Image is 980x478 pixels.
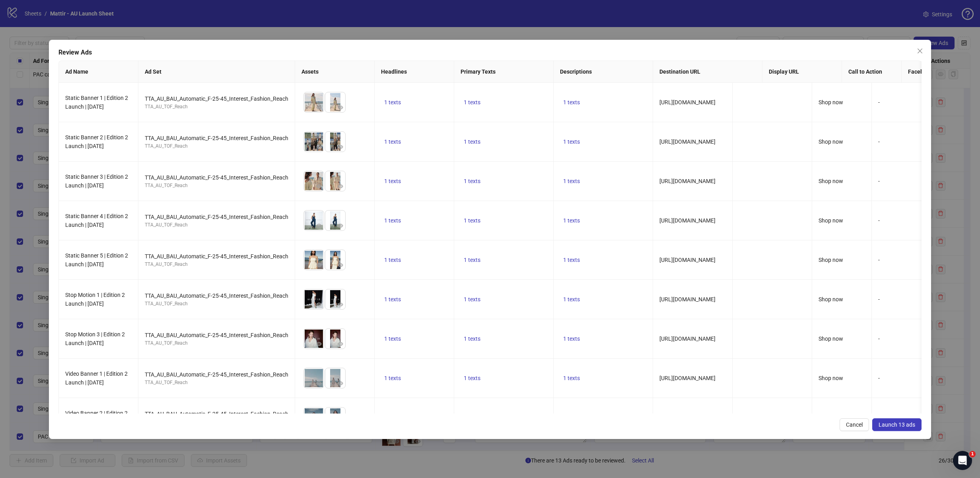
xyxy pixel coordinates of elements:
button: Preview [336,142,345,152]
span: Stop Motion 1 | Edition 2 Launch | [DATE] [65,292,125,307]
th: Destination URL [653,61,762,83]
img: Asset 1 [304,289,324,309]
div: TTA_AU_BAU_Automatic_F-25-45_Interest_Fashion_Reach [145,291,288,300]
button: 1 texts [381,255,404,265]
button: 1 texts [461,373,484,383]
img: Asset 2 [325,289,345,309]
div: TTA_AU_BAU_Automatic_F-25-45_Interest_Fashion_Reach [145,252,288,261]
img: Asset 1 [304,329,324,349]
div: TTA_AU_TOF_Reach [145,103,288,111]
span: 1 texts [464,296,480,302]
th: Facebook Page [902,61,961,83]
button: 1 texts [560,98,583,107]
span: 1 texts [464,139,480,145]
th: Call to Action [842,61,902,83]
img: Asset 2 [325,132,345,152]
span: eye [316,380,322,386]
span: Shop now [819,375,843,381]
span: close [917,48,923,54]
span: Static Banner 2 | Edition 2 Launch | [DATE] [65,134,128,149]
div: TTA_AU_BAU_Automatic_F-25-45_Interest_Fashion_Reach [145,331,288,339]
button: 1 texts [461,176,484,186]
span: 1 [969,451,976,457]
span: 1 texts [563,99,580,105]
span: 1 texts [563,178,580,184]
span: 1 texts [464,257,480,263]
span: 1 texts [563,375,580,381]
span: eye [338,341,343,347]
span: Shop now [819,336,843,342]
button: Preview [314,181,324,191]
div: - [878,137,925,146]
button: 1 texts [381,413,404,422]
span: Shop now [819,217,843,224]
div: - [878,413,925,422]
button: 1 texts [461,216,484,225]
button: 1 texts [461,137,484,146]
img: Asset 2 [325,211,345,230]
button: 1 texts [381,373,404,383]
div: TTA_AU_TOF_Reach [145,300,288,308]
img: Asset 2 [325,408,345,427]
th: Ad Name [59,61,138,83]
button: 1 texts [560,137,583,146]
button: 1 texts [560,176,583,186]
span: 1 texts [464,99,480,105]
span: 1 texts [563,257,580,263]
span: 1 texts [563,139,580,145]
div: - [878,98,925,107]
th: Primary Texts [454,61,554,83]
div: - [878,374,925,382]
button: 1 texts [461,413,484,422]
button: 1 texts [461,295,484,304]
button: 1 texts [381,216,404,225]
img: Asset 2 [325,368,345,388]
th: Descriptions [554,61,653,83]
span: [URL][DOMAIN_NAME] [659,296,716,302]
span: 1 texts [384,139,401,145]
span: Shop now [819,178,843,184]
img: Asset 1 [304,408,324,427]
span: eye [338,183,343,189]
span: 1 texts [464,178,480,184]
span: 1 texts [384,375,401,381]
th: Assets [295,61,375,83]
button: Cancel [840,418,869,431]
img: Asset 2 [325,171,345,191]
div: TTA_AU_TOF_Reach [145,221,288,229]
span: Shop now [819,99,843,105]
span: [URL][DOMAIN_NAME] [659,139,716,145]
button: Preview [336,221,345,230]
span: [URL][DOMAIN_NAME] [659,257,716,263]
span: 1 texts [464,336,480,342]
span: eye [316,262,322,268]
button: Preview [314,142,324,152]
button: Preview [336,378,345,388]
img: Asset 1 [304,132,324,152]
img: Asset 1 [304,368,324,388]
iframe: Intercom live chat [953,451,972,470]
span: eye [316,105,322,110]
div: TTA_AU_BAU_Automatic_F-25-45_Interest_Fashion_Reach [145,410,288,418]
div: Review Ads [58,48,922,57]
button: 1 texts [461,98,484,107]
span: [URL][DOMAIN_NAME] [659,375,716,381]
button: 1 texts [560,295,583,304]
span: eye [338,144,343,150]
button: 1 texts [560,216,583,225]
span: Video Banner 1 | Edition 2 Launch | [DATE] [65,371,128,386]
span: 1 texts [464,375,480,381]
div: TTA_AU_BAU_Automatic_F-25-45_Interest_Fashion_Reach [145,173,288,182]
img: Asset 2 [325,250,345,270]
button: 1 texts [381,334,404,343]
button: Preview [336,260,345,270]
button: Preview [336,339,345,349]
button: 1 texts [461,334,484,343]
span: eye [316,183,322,189]
span: eye [316,341,322,347]
th: Display URL [762,61,842,83]
span: Video Banner 2 | Edition 2 Launch | [DATE] [65,410,128,425]
button: Preview [336,103,345,112]
img: Asset 1 [304,250,324,270]
div: TTA_AU_BAU_Automatic_F-25-45_Interest_Fashion_Reach [145,370,288,379]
